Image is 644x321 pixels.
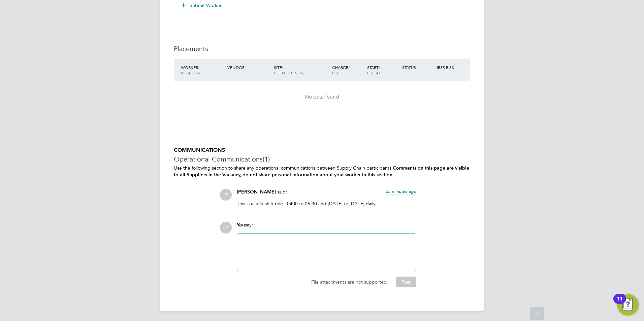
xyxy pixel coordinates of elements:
div: IR35 Risk [435,61,458,73]
div: Site [272,61,330,79]
span: / PO [332,65,350,75]
span: TS [220,189,232,201]
div: Vendor [226,61,272,73]
span: (1) [263,155,270,164]
span: You [237,222,245,228]
div: say: [237,222,416,234]
h3: Placements [174,44,470,53]
span: File attachments are not supported. [311,279,388,285]
span: JC [220,222,232,234]
div: 11 [617,299,623,308]
b: Comments on this page are visible to all Suppliers in the Vacancy, do not share personal informat... [174,165,469,177]
span: / Client Config [274,65,304,75]
span: / Position [181,65,200,75]
h5: COMMUNICATIONS [174,147,470,154]
div: No data found [181,94,463,101]
div: Charge [330,61,365,79]
span: [PERSON_NAME] [237,189,276,195]
h3: Operational Communications [174,155,470,164]
p: Use the following section to share any operational communications between Supply Chain participants. [174,165,470,178]
span: said: [277,189,287,195]
span: 25 minutes ago [386,188,416,194]
div: Status [400,61,436,73]
span: / Finish [367,65,380,75]
p: This is a split shift role. 0400 to 06.30 and [DATE] to [DATE] daily. [237,201,416,207]
div: Worker [179,61,226,79]
div: Start [365,61,400,79]
button: Post [396,277,416,287]
button: Open Resource Center, 11 new notifications [617,294,639,316]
